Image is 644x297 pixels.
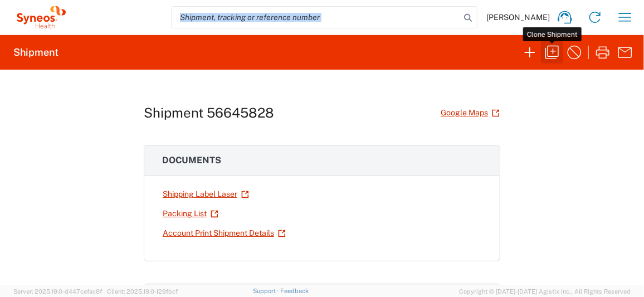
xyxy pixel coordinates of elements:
span: Documents [162,155,221,165]
span: Copyright © [DATE]-[DATE] Agistix Inc., All Rights Reserved [459,286,631,296]
a: Account Print Shipment Details [162,223,286,243]
a: Feedback [280,288,309,294]
span: Server: 2025.19.0-d447cefac8f [13,288,102,295]
a: Shipping Label Laser [162,184,250,204]
a: Support [253,288,281,294]
h1: Shipment 56645828 [144,105,274,121]
a: Google Maps [440,103,500,123]
a: Packing List [162,204,219,223]
span: [PERSON_NAME] [486,12,550,22]
input: Shipment, tracking or reference number [172,7,460,28]
h2: Shipment [13,46,58,59]
span: Client: 2025.19.0-129fbcf [107,288,178,295]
